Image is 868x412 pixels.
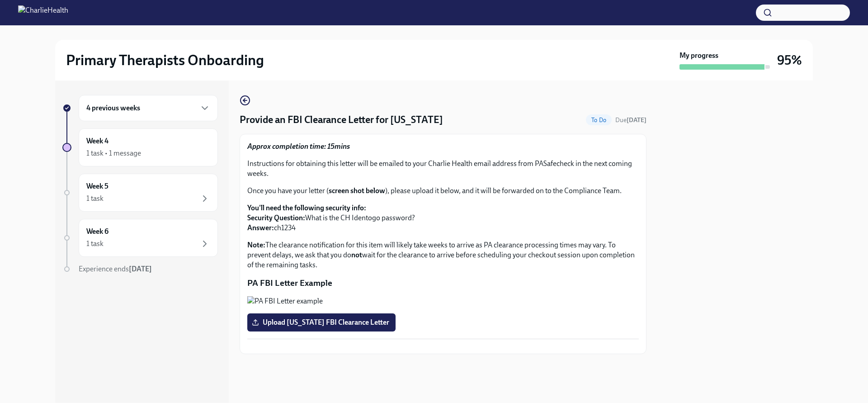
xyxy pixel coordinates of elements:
span: September 4th, 2025 09:00 [615,116,646,124]
strong: Answer: [247,223,274,232]
p: Once you have your letter ( ), please upload it below, and it will be forwarded on to the Complia... [247,186,639,196]
p: PA FBI Letter Example [247,277,639,289]
strong: My progress [679,51,718,61]
p: Instructions for obtaining this letter will be emailed to your Charlie Health email address from ... [247,159,639,179]
strong: not [351,251,362,259]
p: The clearance notification for this item will likely take weeks to arrive as PA clearance process... [247,240,639,270]
strong: Security Question: [247,213,305,222]
div: 1 task • 1 message [86,148,141,158]
span: Experience ends [79,265,152,273]
div: 1 task [86,239,104,249]
h2: Primary Therapists Onboarding [66,51,264,69]
strong: [DATE] [129,265,152,273]
span: Due [615,116,646,124]
strong: Note: [247,241,265,249]
span: To Do [586,117,612,123]
p: What is the CH Identogo password? ch1234 [247,203,639,233]
div: 1 task [86,194,104,204]
strong: [DATE] [627,116,646,124]
div: 4 previous weeks [79,95,218,121]
img: CharlieHealth [18,5,68,20]
h6: Week 5 [86,181,108,191]
h3: 95% [777,52,802,68]
a: Week 61 task [62,219,218,257]
a: Week 51 task [62,174,218,212]
strong: You'll need the following security info: [247,204,366,212]
a: Week 41 task • 1 message [62,128,218,166]
strong: screen shot below [329,186,385,195]
h6: 4 previous weeks [86,103,140,113]
strong: Approx completion time: 15mins [247,142,350,151]
h4: Provide an FBI Clearance Letter for [US_STATE] [240,113,443,127]
h6: Week 4 [86,136,108,146]
h6: Week 6 [86,227,108,237]
button: Zoom image [247,296,639,306]
span: Upload [US_STATE] FBI Clearance Letter [254,318,389,327]
label: Upload [US_STATE] FBI Clearance Letter [247,313,396,331]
